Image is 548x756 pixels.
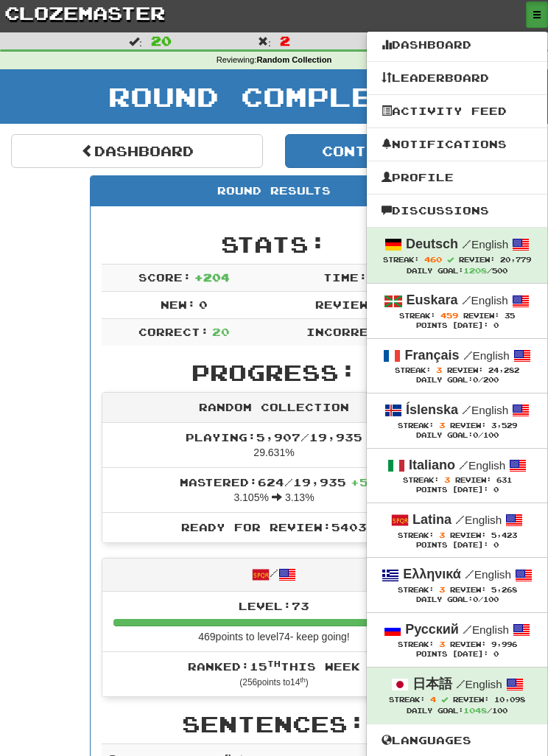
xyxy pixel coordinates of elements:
[367,135,547,154] a: Notifications
[473,376,478,384] span: 0
[382,321,533,331] div: Points [DATE]: 0
[367,449,547,503] a: Italiano /English Streak: 3 Review: 631 Points [DATE]: 0
[367,393,547,447] a: Íslenska /English Streak: 3 Review: 3,529 Daily Goal:0/100
[367,35,547,55] a: Dashboard
[462,237,471,251] span: /
[463,349,510,362] small: English
[439,531,445,539] span: 3
[382,650,533,659] div: Points [DATE]: 0
[473,595,478,603] span: 0
[367,201,547,220] a: Discussions
[494,696,525,704] span: 10,098
[491,421,517,430] span: 3,529
[455,513,465,526] span: /
[447,256,454,263] span: Streak includes today.
[367,731,547,750] a: Languages
[450,586,486,594] span: Review:
[462,404,508,416] small: English
[441,696,448,703] span: Streak includes today.
[367,168,547,187] a: Profile
[459,256,495,264] span: Review:
[406,237,458,251] strong: Deutsch
[447,366,483,374] span: Review:
[488,366,519,374] span: 24,282
[440,311,458,320] span: 459
[367,69,547,88] a: Leaderboard
[439,585,445,594] span: 3
[403,567,461,581] strong: Ελληνικά
[395,366,431,374] span: Streak:
[459,458,468,472] span: /
[405,622,459,637] strong: Русский
[491,531,517,539] span: 5,423
[463,623,472,636] span: /
[455,476,491,484] span: Review:
[450,421,486,430] span: Review:
[465,568,511,581] small: English
[463,312,499,320] span: Review:
[473,431,478,439] span: 0
[382,376,533,385] div: Daily Goal: /200
[405,348,460,363] strong: Français
[382,431,533,441] div: Daily Goal: /100
[389,696,425,704] span: Streak:
[496,476,512,484] span: 631
[412,512,452,527] strong: Latina
[463,266,487,275] span: 1208
[398,421,434,430] span: Streak:
[412,676,452,691] strong: 日本語
[463,706,487,715] span: 1048
[382,265,533,276] div: Daily Goal: /500
[439,421,445,430] span: 3
[398,586,434,594] span: Streak:
[403,476,439,484] span: Streak:
[367,284,547,337] a: Euskara /English Streak: 459 Review: 35 Points [DATE]: 0
[462,403,471,416] span: /
[453,696,489,704] span: Review:
[463,623,509,636] small: English
[382,541,533,550] div: Points [DATE]: 0
[367,558,547,612] a: Ελληνικά /English Streak: 3 Review: 5,268 Daily Goal:0/100
[491,586,517,594] span: 5,268
[430,695,436,704] span: 4
[462,293,471,307] span: /
[367,102,547,121] a: Activity Feed
[383,256,419,264] span: Streak:
[367,503,547,557] a: Latina /English Streak: 3 Review: 5,423 Points [DATE]: 0
[505,312,515,320] span: 35
[462,294,508,307] small: English
[465,567,474,581] span: /
[382,595,533,605] div: Daily Goal: /100
[463,349,473,362] span: /
[398,531,434,539] span: Streak:
[459,459,505,472] small: English
[399,312,435,320] span: Streak:
[367,613,547,667] a: Русский /English Streak: 3 Review: 9,996 Points [DATE]: 0
[367,668,547,723] a: 日本語 /English Streak: 4 Review: 10,098 Daily Goal:1048/100
[409,458,455,472] strong: Italiano
[367,228,547,283] a: Deutsch /English Streak: 460 Review: 20,779 Daily Goal:1208/500
[382,705,533,716] div: Daily Goal: /100
[406,293,457,307] strong: Euskara
[450,531,486,539] span: Review:
[462,238,508,251] small: English
[500,256,531,264] span: 20,779
[444,475,450,484] span: 3
[456,677,466,690] span: /
[398,640,434,648] span: Streak:
[367,339,547,393] a: Français /English Streak: 3 Review: 24,282 Daily Goal:0/200
[455,514,502,526] small: English
[450,640,486,648] span: Review:
[382,486,533,495] div: Points [DATE]: 0
[491,640,517,648] span: 9,996
[424,255,442,264] span: 460
[406,402,458,417] strong: Íslenska
[456,678,502,690] small: English
[436,365,442,374] span: 3
[439,640,445,648] span: 3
